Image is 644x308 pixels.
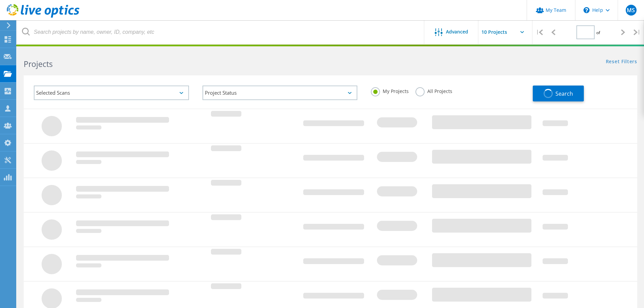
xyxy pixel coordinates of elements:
[583,7,590,13] svg: \n
[627,7,635,13] span: MS
[415,87,452,94] label: All Projects
[532,20,546,44] div: |
[371,87,409,94] label: My Projects
[446,29,468,34] span: Advanced
[533,86,584,101] button: Search
[24,58,53,69] b: Projects
[34,86,189,100] div: Selected Scans
[630,20,644,44] div: |
[7,14,79,19] a: Live Optics Dashboard
[596,30,600,35] span: of
[17,20,425,44] input: Search projects by name, owner, ID, company, etc
[202,86,358,100] div: Project Status
[606,59,637,65] a: Reset Filters
[555,90,573,97] span: Search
